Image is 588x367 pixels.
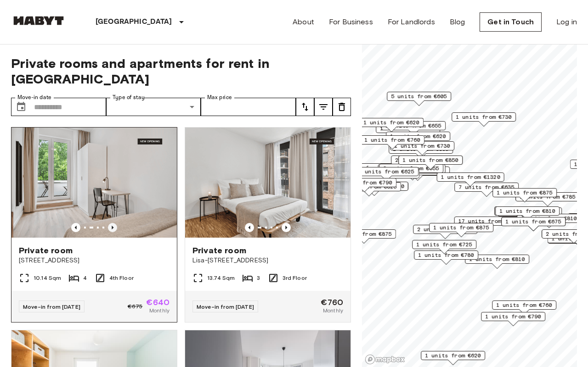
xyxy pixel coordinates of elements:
div: Map marker [413,225,477,239]
button: Choose date [12,98,30,116]
span: 13.74 Sqm [207,274,235,282]
span: 20 units from €655 [336,164,396,172]
span: 2 units from €655 [395,156,451,164]
div: Map marker [379,164,443,178]
span: Lisa-[STREET_ADDRESS] [192,256,343,265]
span: 1 units from €850 [402,156,458,164]
img: Marketing picture of unit DE-01-262-402-04 [13,128,179,238]
a: About [293,17,314,28]
button: tune [296,98,314,116]
a: Mapbox logo [365,354,405,365]
span: Private rooms and apartments for rent in [GEOGRAPHIC_DATA] [11,56,351,87]
div: Map marker [387,92,451,106]
img: Habyt [11,16,66,25]
span: 1 units from €810 [499,207,555,215]
label: Move-in date [17,94,51,101]
span: 1 units from €1320 [441,173,500,181]
div: Map marker [354,167,418,181]
label: Type of stay [113,94,145,101]
div: Map marker [359,118,424,132]
span: 5 units from €605 [391,92,447,100]
div: Map marker [452,112,516,127]
div: Map marker [332,229,396,244]
span: 1 units from €675 [505,217,561,226]
a: Marketing picture of unit DE-01-262-402-04Marketing picture of unit DE-01-262-402-04Previous imag... [11,127,177,323]
span: 4 [83,274,87,282]
div: Map marker [481,312,545,326]
span: Monthly [323,306,343,315]
span: 1 units from €780 [418,251,474,259]
button: Previous image [71,223,80,232]
a: Marketing picture of unit DE-01-489-305-002Previous imagePrevious imagePrivate roomLisa-[STREET_A... [185,127,351,323]
span: 7 units from €635 [458,183,514,191]
span: 1 units from €1150 [345,182,404,190]
span: 1 units from €785 [520,193,576,201]
span: 1 units from €620 [390,132,446,140]
div: Map marker [437,172,504,187]
span: Private room [19,245,73,256]
span: 1 units from €810 [469,255,525,263]
div: Map marker [429,223,493,237]
button: Previous image [245,223,254,232]
span: 1 units from €620 [363,118,419,127]
a: For Landlords [388,17,435,28]
span: Move-in from [DATE] [197,303,254,310]
span: Private room [192,245,246,256]
span: 1 units from €875 [497,189,553,197]
div: Map marker [492,188,557,202]
span: 2 units from €760 [390,167,446,175]
span: 1 units from €875 [336,230,392,238]
div: Map marker [360,135,424,150]
div: Map marker [386,132,450,146]
div: Map marker [465,255,529,269]
span: 1 units from €620 [425,351,481,360]
span: Move-in from [DATE] [23,303,80,310]
span: 1 units from €760 [364,136,420,144]
span: €640 [146,298,170,306]
button: Previous image [282,223,291,232]
div: Map marker [494,206,559,221]
span: 3 units from €655 [383,164,439,172]
span: [STREET_ADDRESS] [19,256,170,265]
img: Marketing picture of unit DE-01-489-305-002 [185,128,351,238]
span: 1 units from €730 [394,142,450,150]
p: [GEOGRAPHIC_DATA] [96,17,172,28]
span: 1 units from €875 [433,223,489,232]
div: Map marker [421,351,485,365]
span: 4th Floor [109,274,134,282]
span: 2 units from €655 [385,122,441,130]
div: Map marker [492,300,556,315]
div: Map marker [389,145,453,159]
div: Map marker [378,164,446,178]
button: tune [314,98,333,116]
div: Map marker [398,156,463,170]
span: 17 units from €650 [458,217,518,225]
span: Monthly [149,306,170,315]
label: Max price [207,94,232,101]
span: 3rd Floor [283,274,307,282]
span: 3 [257,274,260,282]
span: 1 units from €790 [485,312,541,321]
span: 1 units from €760 [496,301,552,309]
button: tune [333,98,351,116]
span: €760 [321,298,343,306]
div: Map marker [341,182,408,196]
span: 2 units from €625 [358,167,414,176]
div: Map marker [332,163,400,178]
div: Map marker [391,156,455,170]
span: €675 [128,302,143,311]
span: 1 units from €825 [341,183,397,191]
div: Map marker [495,206,560,221]
span: 1 units from €810 [521,214,577,222]
a: Log in [556,17,577,28]
div: Map marker [414,250,478,265]
button: Previous image [108,223,117,232]
span: 1 units from €725 [416,240,472,249]
a: Blog [450,17,465,28]
div: Map marker [454,183,519,197]
span: 2 units from €865 [417,225,473,234]
a: For Business [329,17,373,28]
span: 1 units from €790 [336,178,392,187]
div: Map marker [332,178,396,192]
div: Map marker [412,240,476,254]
